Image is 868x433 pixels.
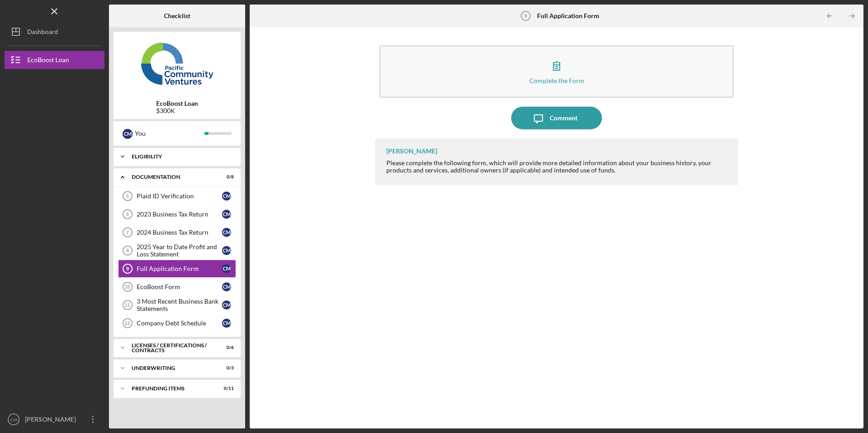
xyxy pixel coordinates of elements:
div: Plaid ID Verification [137,192,222,200]
img: Product logo [113,36,241,91]
div: [PERSON_NAME] [23,410,82,431]
div: 2025 Year to Date Profit and Loss Statement [137,243,222,258]
div: 0 / 8 [217,174,234,180]
tspan: 12 [124,320,130,326]
tspan: 9 [524,13,527,19]
div: C M [222,228,231,237]
b: Full Application Form [537,12,599,20]
div: EcoBoost Form [137,283,222,290]
tspan: 5 [126,193,129,199]
div: Company Debt Schedule [137,320,222,327]
div: $300K [156,107,198,114]
button: Complete the Form [380,45,733,98]
div: 0 / 3 [217,365,234,371]
div: Underwriting [132,365,211,371]
div: Licenses / Certifications / Contracts [132,343,211,353]
div: C M [222,300,231,310]
div: Full Application Form [137,265,222,272]
a: 82025 Year to Date Profit and Loss StatementCM [118,241,236,260]
div: C M [222,319,231,328]
button: Comment [511,107,602,129]
a: 62023 Business Tax ReturnCM [118,205,236,223]
div: C M [222,282,231,291]
text: CM [10,417,17,422]
tspan: 9 [126,266,129,271]
a: 12Company Debt ScheduleCM [118,314,236,332]
button: Dashboard [5,23,104,41]
div: Prefunding Items [132,386,211,391]
tspan: 8 [126,248,129,253]
div: 0 / 6 [217,345,234,350]
tspan: 11 [124,302,130,308]
div: C M [222,246,231,255]
div: C M [222,192,231,201]
div: 2024 Business Tax Return [137,229,222,236]
div: EcoBoost Loan [27,51,69,71]
tspan: 10 [124,284,130,290]
div: Complete the Form [529,77,584,84]
div: C M [123,129,133,139]
button: CM[PERSON_NAME] [5,410,104,428]
div: [PERSON_NAME] [386,148,437,155]
a: 5Plaid ID VerificationCM [118,187,236,205]
a: 72024 Business Tax ReturnCM [118,223,236,241]
div: 2023 Business Tax Return [137,211,222,218]
b: EcoBoost Loan [156,100,198,107]
div: Comment [550,107,577,129]
button: EcoBoost Loan [5,51,104,69]
a: 113 Most Recent Business Bank StatementsCM [118,296,236,314]
div: C M [222,210,231,219]
tspan: 6 [126,212,129,217]
b: Checklist [164,12,190,20]
div: 3 Most Recent Business Bank Statements [137,298,222,312]
tspan: 7 [126,230,129,235]
a: 9Full Application FormCM [118,260,236,278]
div: Please complete the following form, which will provide more detailed information about your busin... [386,159,729,174]
div: 0 / 11 [217,386,234,391]
div: Dashboard [27,23,58,43]
div: Eligibility [132,154,229,159]
div: You [135,126,204,141]
div: Documentation [132,174,211,180]
div: C M [222,264,231,273]
a: 10EcoBoost FormCM [118,278,236,296]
